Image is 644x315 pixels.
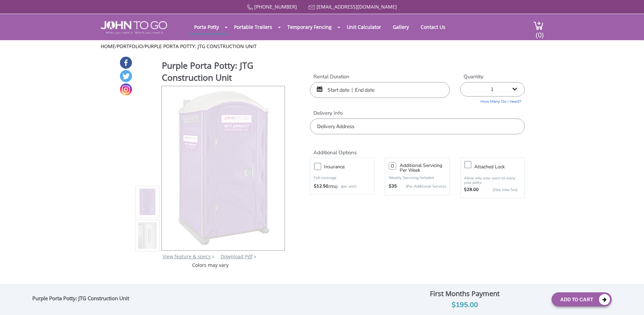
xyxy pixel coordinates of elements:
[400,163,446,173] h3: Additional Servicing Per Week
[254,255,256,258] img: chevron.png
[383,288,546,300] div: First Months Payment
[32,295,133,304] div: Purple Porta Potty: JTG Construction Unit
[482,187,518,193] p: {One time fee}
[310,73,450,80] label: Rental Duration
[310,110,525,117] label: Delivery Info
[617,288,644,315] button: Live Chat
[101,43,115,49] a: Home
[212,255,214,258] img: right arrow icon
[389,175,446,180] p: Weekly Servicing Included
[162,59,286,85] h1: Purple Porta Potty: JTG Construction Unit
[389,162,396,170] input: 0
[460,97,525,104] a: How Many Do I need?
[533,21,544,30] img: cart a
[120,83,132,95] a: Instagram
[314,175,371,181] p: Full coverage
[397,184,446,189] p: (Per Additional Service)
[145,43,257,49] a: Purple Porta Potty: JTG Construction Unit
[464,176,521,185] p: Allow only your users to enjoy your potty.
[163,253,211,260] a: View feature & specs
[101,21,167,34] img: JOHN to go
[120,70,132,82] a: Twitter
[310,141,525,156] h2: Additional Options
[535,25,544,40] span: (0)
[388,20,414,34] a: Gallery
[460,73,525,80] label: Quantity
[138,121,157,283] img: Product
[221,253,253,260] a: Download Pdf
[254,3,297,10] a: [PHONE_NUMBER]
[337,183,356,190] p: (per unit)
[171,86,275,248] img: Product
[117,43,143,49] a: Portfolio
[324,162,378,171] h3: Insurance
[464,187,479,193] strong: $28.00
[310,119,525,134] input: Delivery Address
[282,20,337,34] a: Temporary Fencing
[342,20,386,34] a: Unit Calculator
[229,20,277,34] a: Portable Trailers
[314,183,329,190] strong: $12.50
[189,20,224,34] a: Porta Potty
[389,183,397,190] strong: $35
[314,183,371,190] div: /mo
[101,43,544,50] ul: / /
[135,262,286,269] div: Colors may vary
[247,4,253,10] img: Call
[383,300,546,311] div: $195.00
[317,3,397,10] a: [EMAIL_ADDRESS][DOMAIN_NAME]
[309,5,315,10] img: Mail
[474,162,528,171] h3: Attached lock
[552,292,612,306] button: Add To Cart
[310,82,450,98] input: Start date | End date
[120,57,132,69] a: Facebook
[415,20,451,34] a: Contact Us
